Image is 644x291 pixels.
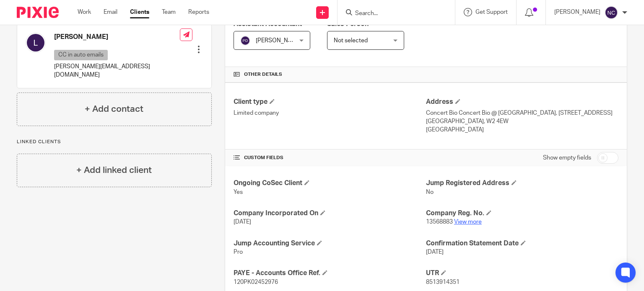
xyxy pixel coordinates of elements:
h4: UTR [426,269,618,278]
h4: Jump Registered Address [426,179,618,188]
p: [PERSON_NAME] [554,8,600,16]
h4: Jump Accounting Service [234,239,426,248]
img: svg%3E [605,6,618,19]
p: Concert Bio Concert Bio @ [GEOGRAPHIC_DATA], [STREET_ADDRESS] [426,109,618,117]
span: Yes [234,189,243,195]
p: Limited company [234,109,426,117]
span: 13568883 [426,219,453,225]
input: Search [354,10,430,18]
h4: + Add contact [85,103,143,116]
a: Email [104,8,117,16]
h4: PAYE - Accounts Office Ref. [234,269,426,278]
h4: Company Reg. No. [426,209,618,218]
img: svg%3E [240,36,250,46]
p: [GEOGRAPHIC_DATA], W2 4EW [426,117,618,126]
h4: + Add linked client [76,164,152,177]
h4: Ongoing CoSec Client [234,179,426,188]
span: Other details [244,71,282,78]
p: [GEOGRAPHIC_DATA] [426,126,618,134]
span: [DATE] [234,219,251,225]
p: Linked clients [17,139,212,145]
a: Work [78,8,91,16]
a: Clients [130,8,149,16]
h4: Address [426,98,618,106]
span: [PERSON_NAME] [256,38,302,44]
h4: Confirmation Statement Date [426,239,618,248]
span: No [426,189,434,195]
span: Sales Person [327,21,369,27]
span: Get Support [475,9,508,15]
p: CC in auto emails [54,50,108,60]
a: Reports [188,8,209,16]
span: Assistant Accountant [234,21,302,27]
a: View more [454,219,482,225]
span: Pro [234,249,243,255]
h4: CUSTOM FIELDS [234,155,426,161]
label: Show empty fields [543,154,591,162]
span: [DATE] [426,249,444,255]
p: [PERSON_NAME][EMAIL_ADDRESS][DOMAIN_NAME] [54,62,180,80]
h4: [PERSON_NAME] [54,33,180,41]
span: Not selected [334,38,368,44]
a: Team [162,8,176,16]
img: svg%3E [26,33,46,53]
h4: Client type [234,98,426,106]
span: 8513914351 [426,279,460,285]
span: 120PK02452976 [234,279,278,285]
img: Pixie [17,7,59,18]
h4: Company Incorporated On [234,209,426,218]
